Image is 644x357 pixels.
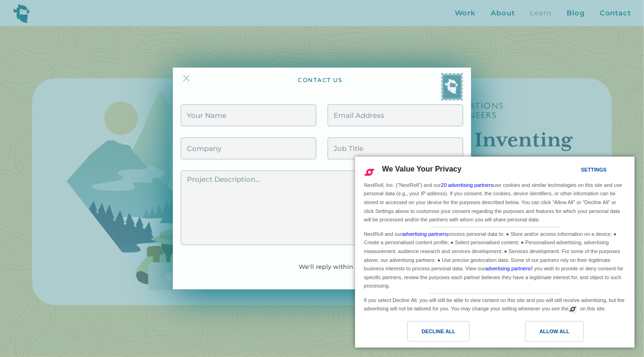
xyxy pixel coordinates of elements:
div: NextRoll, Inc. ("NextRoll") and our use cookies and similar technologies on this site and use per... [362,180,628,225]
input: Email Address [328,104,463,126]
input: Job Title [328,137,463,159]
input: Your Name [181,104,316,126]
input: Company [181,137,316,159]
a: advertising partners [402,231,447,237]
div: If you select Decline All, you will still be able to view content on this site and you will still... [362,294,628,314]
a: 20 advertising partners [441,182,493,188]
div: Allow All [540,326,569,336]
div: contact us [298,76,342,101]
img: Close Icon [181,73,192,84]
div: NextRoll and our process personal data to: ● Store and/or access information on a device; ● Creat... [362,227,628,291]
div: We'll reply within 24 hours. [299,262,391,272]
a: Settings [565,162,587,179]
div: Settings [581,165,607,175]
a: Decline All [361,321,495,346]
img: Yeti postage stamp [441,73,463,101]
div: Decline All [422,326,455,336]
a: Allow All [495,321,629,346]
span: We Value Your Privacy [382,165,462,173]
a: advertising partners [485,266,530,271]
form: Contact Form [181,104,463,278]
